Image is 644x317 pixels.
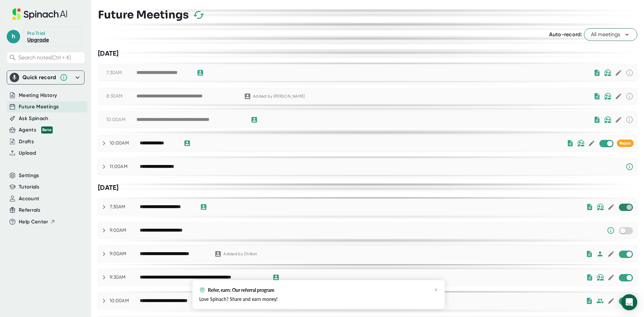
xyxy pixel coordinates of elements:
[549,31,582,38] span: Auto-record:
[19,218,55,226] button: Help Center
[110,227,140,233] div: 9:00AM
[223,252,257,257] div: Added by Dhillan
[584,28,637,41] button: All meetings
[626,163,634,171] svg: Spinach requires a video conference link.
[19,195,39,203] button: Account
[18,54,71,61] span: Search notes (Ctrl + K)
[19,103,59,111] button: Future Meetings
[110,140,140,146] div: 10:00AM
[19,92,57,99] button: Meeting History
[98,49,637,58] div: [DATE]
[19,218,48,226] span: Help Center
[597,274,604,281] img: internal-only.bf9814430b306fe8849ed4717edd4846.svg
[22,74,56,81] div: Quick record
[597,204,604,210] img: internal-only.bf9814430b306fe8849ed4717edd4846.svg
[110,274,140,280] div: 9:30AM
[19,126,53,134] button: Agents Beta
[41,126,53,134] div: Beta
[621,294,637,310] div: Open Intercom Messenger
[604,93,611,100] img: internal-only.bf9814430b306fe8849ed4717edd4846.svg
[98,183,637,192] div: [DATE]
[626,116,634,124] svg: This event has already passed
[604,69,611,76] img: internal-only.bf9814430b306fe8849ed4717edd4846.svg
[604,116,611,123] img: internal-only.bf9814430b306fe8849ed4717edd4846.svg
[19,126,53,134] div: Agents
[617,140,634,147] button: Rejoin
[27,37,49,43] a: Upgrade
[626,69,634,77] svg: This event has already passed
[110,204,140,210] div: 7:30AM
[106,70,137,76] div: 7:30AM
[106,93,137,99] div: 8:30AM
[626,92,634,100] svg: This event has already passed
[110,164,140,170] div: 11:00AM
[10,71,82,84] div: Quick record
[7,30,20,43] span: h
[19,149,36,157] button: Upload
[27,31,46,37] div: Pro Trial
[110,251,140,257] div: 9:00AM
[19,183,39,191] button: Tutorials
[19,172,39,179] button: Settings
[620,141,631,146] span: Rejoin
[19,206,40,214] button: Referrals
[577,140,585,147] img: internal-only.bf9814430b306fe8849ed4717edd4846.svg
[253,94,305,99] div: Added by [PERSON_NAME]
[19,115,49,122] button: Ask Spinach
[19,138,34,146] button: Drafts
[591,31,630,39] span: All meetings
[110,298,140,304] div: 10:00AM
[607,226,615,234] svg: Someone has manually disabled Spinach from this meeting.
[98,8,189,21] h3: Future Meetings
[106,117,137,123] div: 10:00AM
